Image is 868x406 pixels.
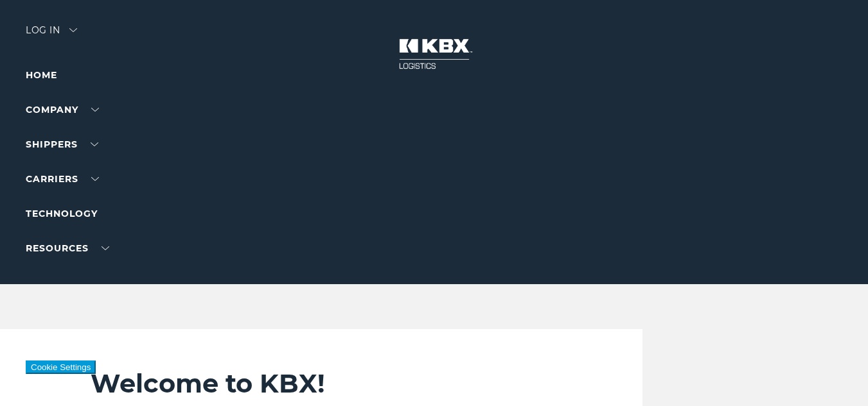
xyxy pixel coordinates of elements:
div: Log in [26,26,77,44]
a: Company [26,104,99,115]
h2: Welcome to KBX! [91,368,560,400]
a: Home [26,69,57,81]
img: arrow [69,28,77,32]
a: Technology [26,208,98,219]
button: Cookie Settings [26,360,96,374]
a: SHIPPERS [26,139,98,150]
a: RESOURCES [26,242,109,254]
img: kbx logo [386,26,483,82]
a: Carriers [26,173,99,185]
